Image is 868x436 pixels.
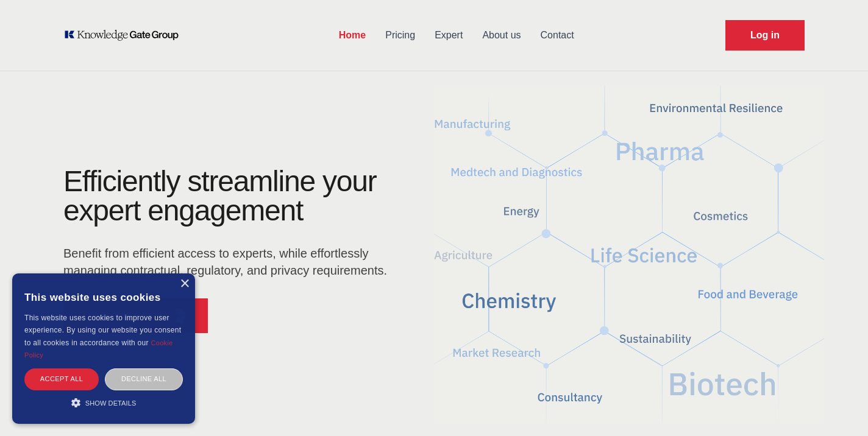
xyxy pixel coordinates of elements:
img: KGG Fifth Element RED [434,79,824,430]
div: Accept all [24,368,99,390]
a: Cookie Policy [24,339,173,359]
span: This website uses cookies to improve user experience. By using our website you consent to all coo... [24,314,181,347]
a: Request Demo [725,20,805,51]
a: Home [329,19,375,51]
a: Pricing [375,19,425,51]
a: About us [472,19,530,51]
div: This website uses cookies [24,283,183,312]
a: KOL Knowledge Platform: Talk to Key External Experts (KEE) [63,29,187,41]
div: Close [180,280,189,289]
a: Contact [531,19,584,51]
p: Benefit from efficient access to experts, while effortlessly managing contractual, regulatory, an... [63,245,395,279]
a: Expert [425,19,472,51]
span: Show details [85,399,137,407]
h1: Efficiently streamline your expert engagement [63,165,377,227]
div: Decline all [105,368,183,390]
div: Show details [24,396,183,409]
